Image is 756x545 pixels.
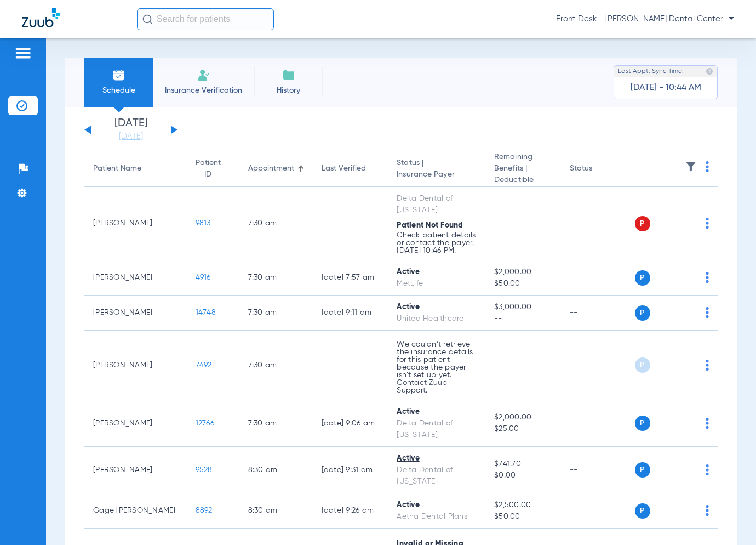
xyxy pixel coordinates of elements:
td: [PERSON_NAME] [84,260,187,296]
div: Appointment [248,163,304,174]
span: Schedule [93,85,145,96]
div: Appointment [248,163,294,174]
div: Delta Dental of [US_STATE] [397,418,477,441]
span: Front Desk - [PERSON_NAME] Dental Center [556,14,734,25]
td: -- [313,187,388,260]
div: Active [397,499,477,511]
img: Manual Insurance Verification [197,69,210,82]
td: [DATE] 9:11 AM [313,296,388,331]
span: $25.00 [494,423,552,435]
img: group-dot-blue.svg [706,464,709,475]
span: P [635,270,650,286]
span: Patient Not Found [397,222,463,229]
span: $741.70 [494,458,552,470]
span: 9528 [196,466,213,474]
span: Deductible [494,174,552,186]
span: Insurance Verification [161,85,246,96]
td: [DATE] 9:06 AM [313,400,388,447]
td: [PERSON_NAME] [84,296,187,331]
div: Active [397,406,477,418]
span: [DATE] - 10:44 AM [631,82,701,93]
td: -- [561,187,635,260]
img: group-dot-blue.svg [706,272,709,283]
td: Gage [PERSON_NAME] [84,493,187,529]
td: 8:30 AM [239,493,313,529]
div: Patient ID [196,157,221,180]
span: $2,000.00 [494,266,552,278]
span: History [262,85,314,96]
div: Active [397,302,477,313]
p: We couldn’t retrieve the insurance details for this patient because the payer isn’t set up yet. C... [397,340,477,394]
a: [DATE] [98,131,164,142]
div: Delta Dental of [US_STATE] [397,193,477,216]
img: Schedule [112,69,125,82]
span: 12766 [196,419,214,427]
td: [DATE] 7:57 AM [313,260,388,296]
td: [PERSON_NAME] [84,447,187,493]
img: group-dot-blue.svg [706,307,709,318]
td: [PERSON_NAME] [84,400,187,447]
span: $50.00 [494,511,552,523]
div: Active [397,266,477,278]
span: $50.00 [494,278,552,289]
img: group-dot-blue.svg [706,218,709,229]
td: 7:30 AM [239,260,313,296]
iframe: Chat Widget [701,492,756,545]
td: 8:30 AM [239,447,313,493]
span: $2,500.00 [494,499,552,511]
img: last sync help info [706,67,713,75]
span: -- [494,313,552,325]
th: Status [561,151,635,187]
div: Delta Dental of [US_STATE] [397,464,477,487]
div: Active [397,453,477,464]
span: -- [494,219,502,227]
div: Patient Name [93,163,178,174]
img: group-dot-blue.svg [706,161,709,172]
span: P [635,305,650,321]
td: [PERSON_NAME] [84,187,187,260]
td: 7:30 AM [239,187,313,260]
span: P [635,462,650,478]
li: [DATE] [98,118,164,142]
span: P [635,216,650,231]
td: -- [561,400,635,447]
img: group-dot-blue.svg [706,360,709,371]
td: -- [561,493,635,529]
td: -- [313,331,388,400]
img: hamburger-icon [14,47,32,60]
div: Last Verified [322,163,366,174]
th: Status | [388,151,485,187]
td: [DATE] 9:26 AM [313,493,388,529]
span: 7492 [196,361,212,369]
span: 9813 [196,219,211,227]
td: -- [561,331,635,400]
p: Check patient details or contact the payer. [DATE] 10:46 PM. [397,231,477,254]
img: group-dot-blue.svg [706,418,709,429]
span: -- [494,361,502,369]
span: $0.00 [494,470,552,481]
span: 4916 [196,274,211,281]
div: MetLife [397,278,477,289]
td: -- [561,447,635,493]
span: P [635,416,650,431]
th: Remaining Benefits | [485,151,560,187]
span: $3,000.00 [494,302,552,313]
td: 7:30 AM [239,331,313,400]
td: 7:30 AM [239,296,313,331]
span: Insurance Payer [397,169,477,180]
div: Last Verified [322,163,380,174]
div: Patient ID [196,157,231,180]
input: Search for patients [137,8,274,30]
td: -- [561,260,635,296]
span: P [635,503,650,519]
span: 14748 [196,309,216,316]
span: Last Appt. Sync Time: [618,66,684,77]
span: $2,000.00 [494,412,552,423]
span: P [635,357,650,373]
div: Aetna Dental Plans [397,511,477,523]
img: filter.svg [685,161,696,172]
td: [PERSON_NAME] [84,331,187,400]
td: 7:30 AM [239,400,313,447]
td: [DATE] 9:31 AM [313,447,388,493]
